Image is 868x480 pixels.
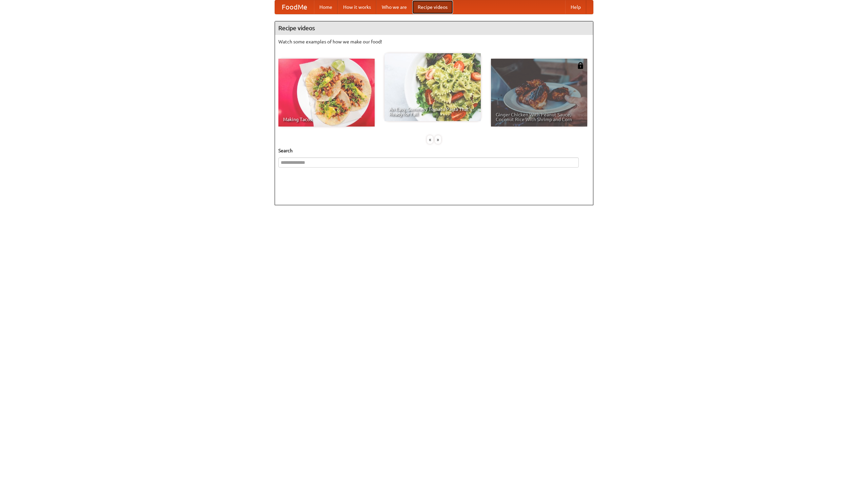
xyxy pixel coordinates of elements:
p: Watch some examples of how we make our food! [278,38,590,45]
a: FoodMe [275,0,314,14]
a: An Easy, Summery Tomato Pasta That's Ready for Fall [384,53,481,121]
h5: Search [278,147,590,154]
img: 483408.png [577,62,584,69]
a: Making Tacos [278,59,375,127]
a: Home [314,0,338,14]
a: Help [565,0,586,14]
h4: Recipe videos [275,21,593,35]
a: Recipe videos [412,0,453,14]
a: Who we are [376,0,412,14]
span: Making Tacos [283,117,370,122]
div: « [427,135,433,144]
span: An Easy, Summery Tomato Pasta That's Ready for Fall [389,107,476,116]
a: How it works [338,0,376,14]
div: » [435,135,441,144]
